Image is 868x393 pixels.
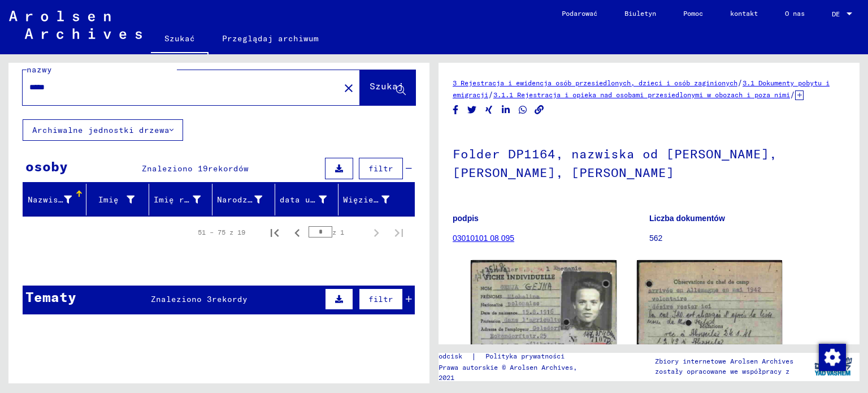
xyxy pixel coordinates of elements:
img: yv_logo.png [812,352,854,381]
div: data urodzenia [280,191,341,209]
button: Szukaj [360,70,415,105]
button: filtr [359,158,403,179]
a: 3.1.1 Rejestracja i opieka nad osobami przesiedlonymi w obozach i poza nimi [493,90,790,99]
button: Poprzednia strona [286,221,309,244]
font: Szukać [164,33,195,44]
button: Udostępnij na Facebooku [450,103,462,117]
font: Pomoc [683,9,703,18]
font: Podarować [562,9,597,18]
div: Nazwisko [28,191,86,209]
a: odcisk [439,351,471,362]
font: osoby [25,158,68,175]
font: O nas [785,9,805,18]
font: 562 [649,234,662,243]
font: podpis [453,214,479,223]
button: Udostępnij na WhatsAppie [517,103,529,117]
div: Imię [91,191,149,209]
font: z 1 [332,228,344,236]
button: Udostępnij na LinkedIn [500,103,512,117]
mat-header-cell: Nazwisko [23,184,86,215]
font: filtr [368,163,393,174]
font: Tematy [25,288,76,305]
font: Nazwisko [28,195,68,205]
font: Znaleziono 19 [142,163,208,174]
font: Znaleziono 3 [151,294,212,304]
font: Prawa autorskie © Arolsen Archives, 2021 [439,363,577,382]
a: Polityka prywatności [476,351,578,362]
font: | [471,351,476,361]
button: filtr [359,288,403,310]
div: Imię rodowe [154,191,215,209]
font: / [737,77,743,88]
button: Jasne [337,76,360,99]
mat-header-cell: data urodzenia [275,184,338,215]
img: Zmiana zgody [819,344,846,371]
font: Biuletyn [624,9,656,18]
div: Narodziny [217,191,276,209]
font: odcisk [439,352,462,360]
font: Szukaj [370,80,403,92]
font: Zbiory internetowe Arolsen Archives [655,357,793,365]
img: Arolsen_neg.svg [9,11,142,39]
font: Polityka prywatności [485,352,565,360]
font: zostały opracowane we współpracy z [655,367,789,375]
font: Imię [98,195,119,205]
font: Liczba dokumentów [649,214,725,223]
button: Pierwsza strona [263,221,286,244]
button: Archiwalne jednostki drzewa [23,119,183,141]
button: Kopiuj link [533,103,545,117]
mat-header-cell: Więzień nr [338,184,415,215]
font: Archiwalne jednostki drzewa [32,125,170,135]
font: data urodzenia [280,195,351,205]
font: Więzień nr [343,195,394,205]
mat-header-cell: Imię [86,184,150,215]
font: Folder DP1164, nazwiska od [PERSON_NAME], [PERSON_NAME], [PERSON_NAME] [453,146,777,180]
button: Udostępnij na Twitterze [466,103,478,117]
font: / [790,89,795,100]
font: rekordów [208,163,249,174]
a: Szukać [151,25,209,54]
mat-icon: close [342,81,355,95]
font: filtr [368,294,393,304]
font: Imię rodowe [154,195,210,205]
a: 3 Rejestracja i ewidencja osób przesiedlonych, dzieci i osób zaginionych [453,79,737,87]
button: Następna strona [365,221,388,244]
div: Więzień nr [343,191,404,209]
a: 03010101 08 095 [453,234,514,243]
font: kontakt [730,9,758,18]
font: DE [832,10,840,18]
font: Narodziny [217,195,263,205]
font: rekordy [212,294,248,304]
button: Ostatnia strona [388,221,410,244]
a: Przeglądaj archiwum [209,25,332,52]
mat-header-cell: Imię rodowe [149,184,212,215]
font: 51 – 75 z 19 [198,228,245,236]
mat-header-cell: Narodziny [212,184,276,215]
font: Przeglądaj archiwum [222,33,319,44]
button: Udostępnij na Xing [483,103,495,117]
font: / [488,89,493,100]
